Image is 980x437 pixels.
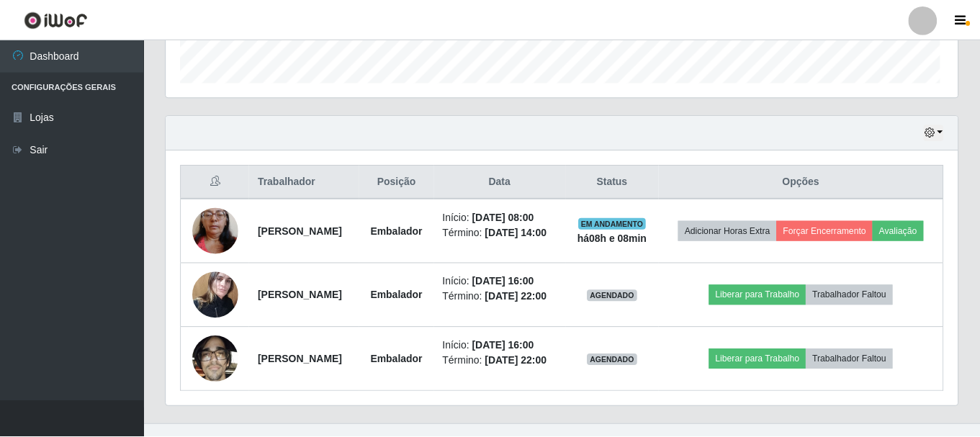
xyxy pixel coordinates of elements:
strong: [PERSON_NAME] [259,353,343,365]
li: Término: [444,353,559,369]
strong: [PERSON_NAME] [259,225,343,237]
button: Trabalhador Faltou [809,349,896,369]
th: Trabalhador [250,166,360,199]
img: 1702689454641.jpeg [193,264,239,325]
time: [DATE] 16:00 [474,340,536,351]
strong: Embalador [372,225,423,237]
li: Início: [444,338,559,353]
th: Data [436,166,567,199]
span: EM ANDAMENTO [580,218,649,230]
th: Opções [661,166,946,199]
strong: [PERSON_NAME] [259,289,343,301]
li: Início: [444,274,559,289]
strong: Embalador [372,289,423,301]
th: Posição [360,166,435,199]
li: Início: [444,210,559,225]
strong: há 08 h e 08 min [580,233,649,244]
span: AGENDADO [589,290,639,302]
button: Trabalhador Faltou [809,285,896,305]
strong: Embalador [372,353,423,365]
button: Adicionar Horas Extra [680,221,779,241]
img: CoreUI Logo [24,11,88,29]
img: 1755643695220.jpeg [193,190,239,272]
li: Término: [444,289,559,305]
time: [DATE] 14:00 [487,227,549,238]
button: Avaliação [876,221,927,241]
th: Status [567,166,661,199]
time: [DATE] 22:00 [487,291,549,302]
span: AGENDADO [589,354,639,366]
img: 1748926864127.jpeg [193,328,239,389]
button: Liberar para Trabalho [711,285,809,305]
button: Forçar Encerramento [779,221,876,241]
li: Término: [444,225,559,240]
button: Liberar para Trabalho [711,349,809,369]
time: [DATE] 22:00 [487,355,549,366]
time: [DATE] 08:00 [474,212,536,223]
time: [DATE] 16:00 [474,276,536,287]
